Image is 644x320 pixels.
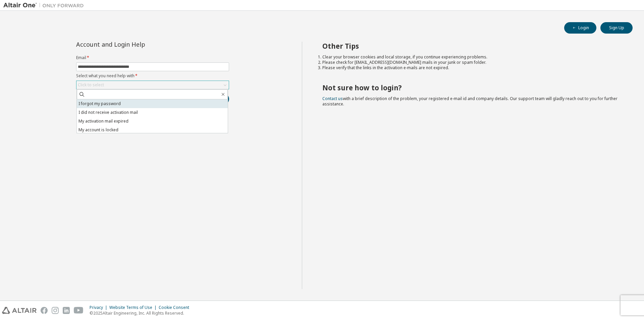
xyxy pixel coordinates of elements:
[90,310,193,316] p: © 2025 Altair Engineering, Inc. All Rights Reserved.
[76,42,199,47] div: Account and Login Help
[159,305,193,310] div: Cookie Consent
[77,99,228,108] li: I forgot my password
[74,307,84,314] img: youtube.svg
[76,81,229,89] div: Click to select
[322,96,618,107] span: with a brief description of the problem, your registered e-mail id and company details. Our suppo...
[3,2,87,9] img: Altair One
[63,307,70,314] img: linkedin.svg
[322,54,621,60] li: Clear your browser cookies and local storage, if you continue experiencing problems.
[78,82,104,88] div: Click to select
[2,307,37,314] img: altair_logo.svg
[109,305,159,310] div: Website Terms of Use
[76,73,229,79] label: Select what you need help with
[322,60,621,65] li: Please check for [EMAIL_ADDRESS][DOMAIN_NAME] mails in your junk or spam folder.
[564,22,596,34] button: Login
[600,22,633,34] button: Sign Up
[41,307,48,314] img: facebook.svg
[322,96,343,101] a: Contact us
[322,83,621,92] h2: Not sure how to login?
[322,65,621,71] li: Please verify that the links in the activation e-mails are not expired.
[90,305,109,310] div: Privacy
[76,55,229,60] label: Email
[322,42,621,50] h2: Other Tips
[52,307,59,314] img: instagram.svg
